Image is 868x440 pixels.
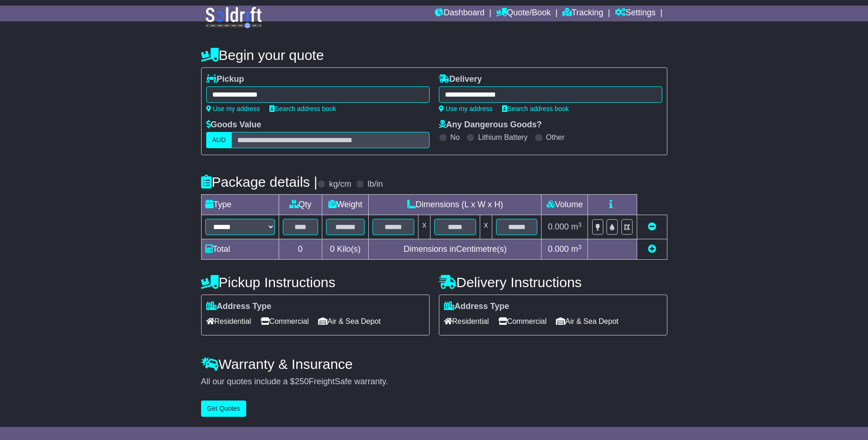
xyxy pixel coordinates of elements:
[322,195,369,215] td: Weight
[648,244,656,254] a: Add new item
[201,195,279,215] td: Type
[498,314,547,328] span: Commercial
[318,314,381,328] span: Air & Sea Depot
[206,314,251,328] span: Residential
[439,120,542,130] label: Any Dangerous Goods?
[269,105,336,112] a: Search address book
[571,244,582,254] span: m
[295,377,309,386] span: 250
[548,244,569,254] span: 0.000
[502,105,569,112] a: Search address book
[562,6,603,21] a: Tracking
[201,377,667,387] div: All our quotes include a $ FreightSafe warranty.
[444,302,509,312] label: Address Type
[367,179,383,190] label: lb/in
[615,6,656,21] a: Settings
[444,314,489,328] span: Residential
[369,195,542,215] td: Dimensions (L x W x H)
[450,133,460,142] label: No
[201,239,279,260] td: Total
[206,302,272,312] label: Address Type
[439,105,493,112] a: Use my address
[648,222,656,231] a: Remove this item
[418,215,431,239] td: x
[578,221,582,228] sup: 3
[546,133,565,142] label: Other
[571,222,582,231] span: m
[330,244,334,254] span: 0
[201,174,318,190] h4: Package details |
[329,179,351,190] label: kg/cm
[201,47,667,63] h4: Begin your quote
[548,222,569,231] span: 0.000
[261,314,309,328] span: Commercial
[206,132,232,148] label: AUD
[435,6,484,21] a: Dashboard
[206,74,244,85] label: Pickup
[439,74,482,85] label: Delivery
[206,120,261,130] label: Goods Value
[201,356,667,372] h4: Warranty & Insurance
[542,195,588,215] td: Volume
[369,239,542,260] td: Dimensions in Centimetre(s)
[201,275,430,290] h4: Pickup Instructions
[496,6,551,21] a: Quote/Book
[279,239,322,260] td: 0
[480,215,492,239] td: x
[478,133,528,142] label: Lithium Battery
[439,275,667,290] h4: Delivery Instructions
[201,401,247,417] button: Get Quotes
[279,195,322,215] td: Qty
[578,243,582,250] sup: 3
[556,314,619,328] span: Air & Sea Depot
[206,105,260,112] a: Use my address
[322,239,369,260] td: Kilo(s)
